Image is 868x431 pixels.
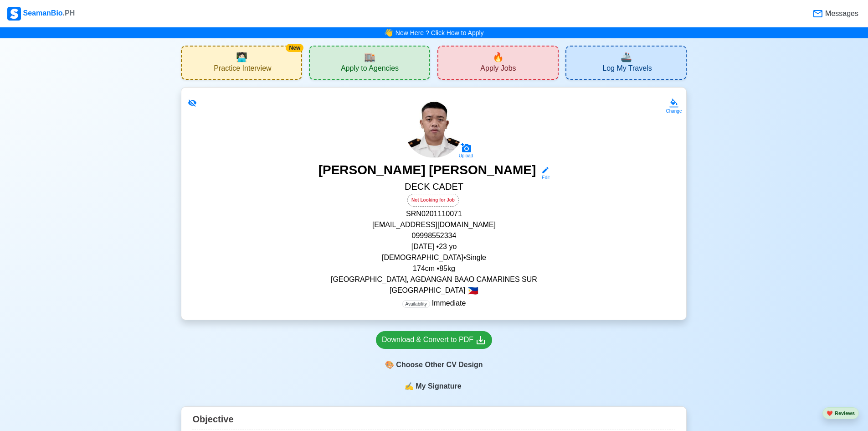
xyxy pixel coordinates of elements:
[318,162,536,181] h3: [PERSON_NAME] [PERSON_NAME]
[459,153,473,159] div: Upload
[63,9,75,17] span: .PH
[286,44,303,52] div: New
[214,64,271,75] span: Practice Interview
[405,381,414,392] span: sign
[192,208,675,219] p: SRN 0201110071
[192,410,675,430] div: Objective
[192,252,675,263] p: [DEMOGRAPHIC_DATA] • Single
[402,300,430,308] span: Availability
[192,274,675,285] p: [GEOGRAPHIC_DATA], AGDANGAN BAAO CAMARINES SUR
[192,219,675,230] p: [EMAIL_ADDRESS][DOMAIN_NAME]
[385,359,394,370] span: paint
[376,356,492,374] div: Choose Other CV Design
[480,64,516,75] span: Apply Jobs
[402,298,466,309] p: Immediate
[376,331,492,349] a: Download & Convert to PDF
[192,230,675,241] p: 09998552334
[827,410,833,416] span: heart
[538,174,550,181] div: Edit
[467,286,478,295] span: 🇵🇭
[364,50,375,64] span: agencies
[341,64,399,75] span: Apply to Agencies
[192,263,675,274] p: 174 cm • 85 kg
[822,407,859,420] button: heartReviews
[621,50,632,64] span: travel
[382,334,486,346] div: Download & Convert to PDF
[7,7,21,21] img: Logo
[192,181,675,194] h5: DECK CADET
[383,26,395,39] span: bell
[414,381,463,392] span: My Signature
[823,8,858,19] span: Messages
[493,50,504,64] span: new
[602,64,652,75] span: Log My Travels
[7,7,75,21] div: SeamanBio
[192,285,675,296] p: [GEOGRAPHIC_DATA]
[407,194,459,207] div: Not Looking for Job
[395,29,484,36] a: New Here ? Click How to Apply
[666,108,682,114] div: Change
[192,241,675,252] p: [DATE] • 23 yo
[236,50,247,64] span: interview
